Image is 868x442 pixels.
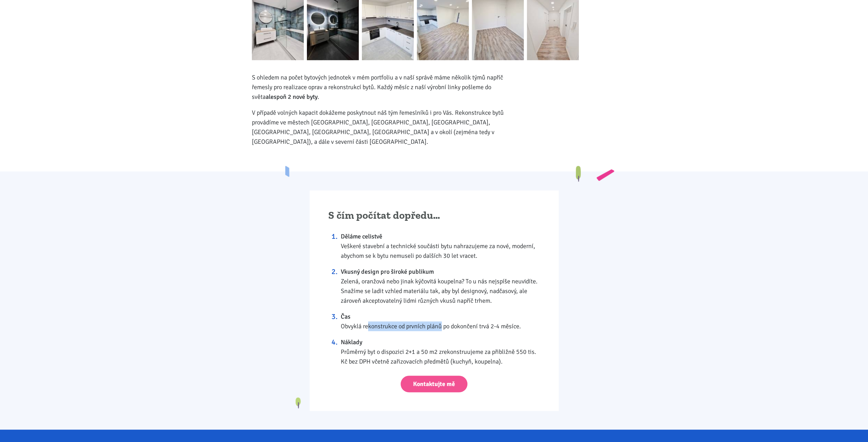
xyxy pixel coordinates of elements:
strong: Vkusný design pro široké publikum [341,268,434,275]
a: Kontaktujte mě [401,376,467,393]
strong: Čas [341,313,350,320]
li: Zelená, oranžová nebo jinak kýčovitá koupelna? To u nás nejspíše neuvidíte. Snažíme se ladit vzhl... [341,267,540,305]
li: Obvyklá rekonstrukce od prvních plánů po dokončení trvá 2-4 měsíce. [341,312,540,331]
strong: alespoň 2 nové byty [266,93,318,101]
p: S ohledem na počet bytových jednotek v mém portfoliu a v naší správě máme několik týmů napříč řem... [252,73,523,102]
p: V případě volných kapacit dokážeme poskytnout náš tým řemeslníků i pro Vás. Rekonstrukce bytů pro... [252,108,523,147]
li: Průměrný byt o dispozici 2+1 a 50 m2 zrekonstruujeme za přibližně 550 tis. Kč bez DPH včetně zaři... [341,337,540,366]
h2: S čím počítat dopředu… [328,209,540,222]
strong: Děláme celistvě [341,233,382,240]
strong: Náklady [341,338,362,346]
li: Veškeré stavební a technické součásti bytu nahrazujeme za nové, moderní, abychom se k bytu nemuse... [341,232,540,261]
